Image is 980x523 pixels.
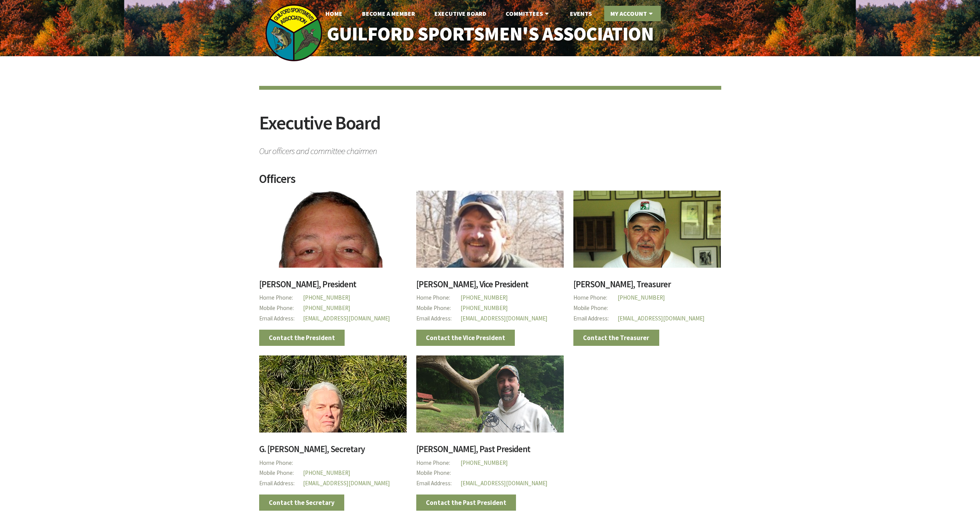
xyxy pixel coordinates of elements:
span: Home Phone [416,458,461,468]
h2: Officers [259,173,721,191]
a: Committees [499,6,557,21]
span: Home Phone [259,293,303,303]
span: Email Address [416,313,461,324]
span: Mobile Phone [259,303,303,313]
span: Mobile Phone [416,303,461,313]
span: Email Address [573,313,618,324]
a: [PHONE_NUMBER] [303,294,350,301]
span: Email Address [259,478,303,489]
a: Executive Board [428,6,493,21]
h3: [PERSON_NAME], Past President [416,444,564,458]
span: Home Phone [416,293,461,303]
h3: [PERSON_NAME], Treasurer [573,280,721,293]
a: [PHONE_NUMBER] [461,304,508,312]
a: My Account [604,6,661,21]
a: Events [564,6,598,21]
a: [PHONE_NUMBER] [461,459,508,466]
h3: G. [PERSON_NAME], Secretary [259,444,407,458]
a: [EMAIL_ADDRESS][DOMAIN_NAME] [461,315,548,322]
a: Contact the Treasurer [573,330,659,346]
a: [EMAIL_ADDRESS][DOMAIN_NAME] [303,479,390,487]
a: [PHONE_NUMBER] [461,294,508,301]
a: [EMAIL_ADDRESS][DOMAIN_NAME] [618,315,705,322]
a: Contact the Past President [416,495,516,511]
h2: Executive Board [259,113,721,142]
h3: [PERSON_NAME], President [259,280,407,293]
a: [EMAIL_ADDRESS][DOMAIN_NAME] [303,315,390,322]
a: Become A Member [356,6,421,21]
span: Mobile Phone [416,468,461,478]
span: Mobile Phone [259,468,303,478]
img: logo_sm.png [265,4,323,62]
h3: [PERSON_NAME], Vice President [416,280,564,293]
span: Email Address [416,478,461,489]
a: Contact the Vice President [416,330,515,346]
a: Guilford Sportsmen's Association [310,18,670,50]
a: [PHONE_NUMBER] [618,294,665,301]
span: Home Phone [259,458,303,468]
a: [PHONE_NUMBER] [303,469,350,476]
span: Mobile Phone [573,303,618,313]
a: Contact the President [259,330,345,346]
a: Home [319,6,348,21]
a: Contact the Secretary [259,495,345,511]
a: [EMAIL_ADDRESS][DOMAIN_NAME] [461,479,548,487]
span: Home Phone [573,293,618,303]
a: [PHONE_NUMBER] [303,304,350,312]
span: Our officers and committee chairmen [259,142,721,156]
span: Email Address [259,313,303,324]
